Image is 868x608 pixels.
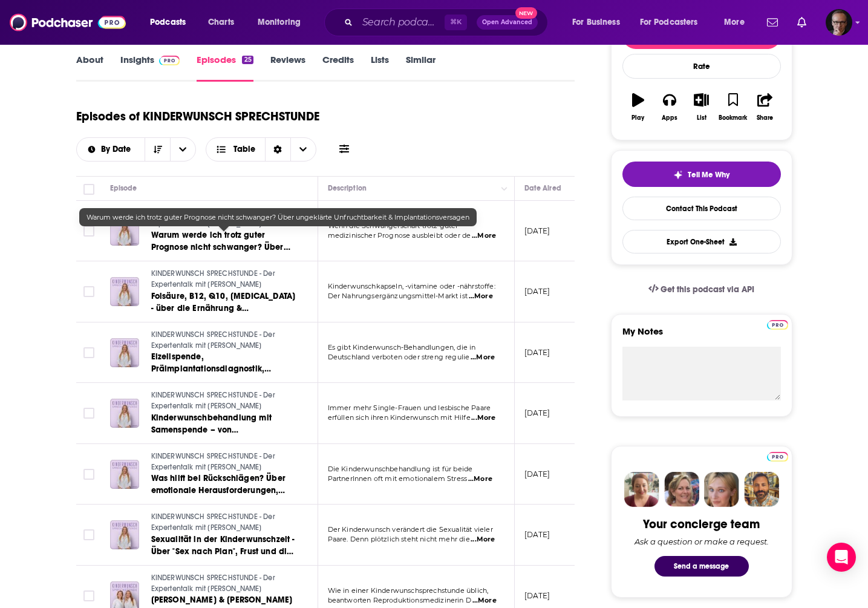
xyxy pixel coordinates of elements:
span: Podcasts [150,14,186,31]
a: Kinderwunschbehandlung mit Samenspende – von Solomutterschaft bis zu alternativen Familienmodellen [151,412,296,436]
button: open menu [564,13,635,32]
a: Pro website [767,318,788,330]
div: Search podcasts, credits, & more... [336,8,560,36]
button: tell me why sparkleTell Me Why [622,162,781,187]
p: [DATE] [524,469,550,479]
span: Get this podcast via API [661,284,754,295]
button: Sort Direction [145,138,170,161]
span: KINDERWUNSCH SPRECHSTUNDE - Der Expertentalk mit [PERSON_NAME] [151,209,275,228]
a: InsightsPodchaser Pro [120,54,180,82]
span: Open Advanced [482,19,532,25]
a: KINDERWUNSCH SPRECHSTUNDE - Der Expertentalk mit [PERSON_NAME] [151,390,296,411]
a: Was hilft bei Rückschlägen? Über emotionale Herausforderungen, offene Gespräche und [MEDICAL_DATA... [151,472,296,497]
button: List [685,85,717,129]
a: KINDERWUNSCH SPRECHSTUNDE - Der Expertentalk mit [PERSON_NAME] [151,269,296,290]
button: open menu [170,138,195,161]
p: [DATE] [524,529,550,540]
img: tell me why sparkle [673,170,683,180]
a: Warum werde ich trotz guter Prognose nicht schwanger? Über ungeklärte Unfruchtbarkeit & Implantat... [151,229,296,253]
span: Der Nahrungsergänzungsmittel-Markt ist [328,292,468,300]
span: Toggle select row [83,286,94,297]
span: By Date [101,145,135,154]
span: Wie in einer Kinderwunschsprechstunde üblich, [328,586,489,595]
span: Charts [208,14,234,31]
button: Send a message [654,556,749,577]
a: Show notifications dropdown [762,12,783,33]
a: KINDERWUNSCH SPRECHSTUNDE - Der Expertentalk mit [PERSON_NAME] [151,512,296,533]
span: Sexualität in der Kinderwunschzeit - Über "Sex nach Plan", Frust und die Wichtigkeit von Kommunik... [151,534,295,569]
span: KINDERWUNSCH SPRECHSTUNDE - Der Expertentalk mit [PERSON_NAME] [151,391,275,410]
a: Pro website [767,450,788,462]
a: Show notifications dropdown [792,12,811,33]
a: Reviews [270,54,305,82]
span: ...More [471,353,495,362]
img: Barbara Profile [664,472,699,507]
span: PartnerInnen oft mit emotionalem Stress [328,474,468,483]
button: Column Actions [497,181,512,196]
span: Warum werde ich trotz guter Prognose nicht schwanger? Über ungeklärte Unfruchtbarkeit & Implantat... [86,213,469,221]
span: ...More [468,474,492,484]
span: Toggle select row [83,226,94,237]
span: Logged in as experts2podcasts [826,9,852,36]
img: Podchaser - Follow, Share and Rate Podcasts [10,11,126,34]
span: beantworten Reproduktionsmedizinerin D [328,596,472,604]
span: ...More [469,292,493,301]
a: KINDERWUNSCH SPRECHSTUNDE - Der Expertentalk mit [PERSON_NAME] [151,451,296,472]
button: open menu [249,13,316,32]
div: Bookmark [719,114,747,122]
button: Choose View [206,137,316,162]
span: Was hilft bei Rückschlägen? Über emotionale Herausforderungen, offene Gespräche und [MEDICAL_DATA... [151,473,286,532]
img: User Profile [826,9,852,36]
span: KINDERWUNSCH SPRECHSTUNDE - Der Expertentalk mit [PERSON_NAME] [151,512,275,532]
h2: Choose List sort [76,137,197,162]
span: Wenn die Schwangerschaft trotz guter [328,221,458,230]
div: Apps [662,114,677,122]
span: ...More [472,596,497,606]
span: Monitoring [258,14,301,31]
p: [DATE] [524,226,550,236]
span: ...More [472,231,496,241]
span: Toggle select row [83,529,94,540]
div: Rate [622,54,781,79]
span: medizinischer Prognose ausbleibt oder de [328,231,471,240]
img: Podchaser Pro [159,56,180,65]
span: Table [233,145,255,154]
span: More [724,14,745,31]
span: KINDERWUNSCH SPRECHSTUNDE - Der Expertentalk mit [PERSON_NAME] [151,452,275,471]
a: Lists [371,54,389,82]
a: Episodes25 [197,54,253,82]
span: KINDERWUNSCH SPRECHSTUNDE - Der Expertentalk mit [PERSON_NAME] [151,330,275,350]
span: New [515,7,537,19]
span: Toggle select row [83,408,94,419]
a: Contact This Podcast [622,197,781,220]
span: erfüllen sich ihren Kinderwunsch mit Hilfe [328,413,471,422]
div: Play [631,114,644,122]
div: Ask a question or make a request. [635,537,769,546]
button: open menu [77,145,145,154]
a: Get this podcast via API [639,275,765,304]
a: Credits [322,54,354,82]
span: Kinderwunschkapseln, -vitamine oder -nährstoffe: [328,282,495,290]
a: Charts [200,13,241,32]
span: Es gibt Kinderwunsch-Behandlungen, die in [328,343,476,351]
label: My Notes [622,325,781,347]
div: Date Aired [524,181,561,195]
a: KINDERWUNSCH SPRECHSTUNDE - Der Expertentalk mit [PERSON_NAME] [151,330,296,351]
span: Warum werde ich trotz guter Prognose nicht schwanger? Über ungeklärte Unfruchtbarkeit & Implantat... [151,230,290,276]
span: KINDERWUNSCH SPRECHSTUNDE - Der Expertentalk mit [PERSON_NAME] [151,574,275,593]
div: List [697,114,706,122]
input: Search podcasts, credits, & more... [357,13,445,32]
img: Jules Profile [704,472,739,507]
div: Open Intercom Messenger [827,543,856,572]
span: Der Kinderwunsch verändert die Sexualität vieler [328,525,493,534]
div: Share [757,114,773,122]
a: Sexualität in der Kinderwunschzeit - Über "Sex nach Plan", Frust und die Wichtigkeit von Kommunik... [151,534,296,558]
button: Play [622,85,654,129]
span: Toggle select row [83,469,94,480]
p: [DATE] [524,347,550,358]
a: Folsäure, B12, Q10, [MEDICAL_DATA] - über die Ernährung & Mikronährstoffe bei Kinderwunsch [151,290,296,315]
span: Folsäure, B12, Q10, [MEDICAL_DATA] - über die Ernährung & Mikronährstoffe bei Kinderwunsch [151,291,296,325]
span: Eizellspende, Präimplantationsdiagnostik, Leihmutterschaft - über mögliche Kinderwunschtherapien ... [151,351,294,398]
p: [DATE] [524,286,550,296]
